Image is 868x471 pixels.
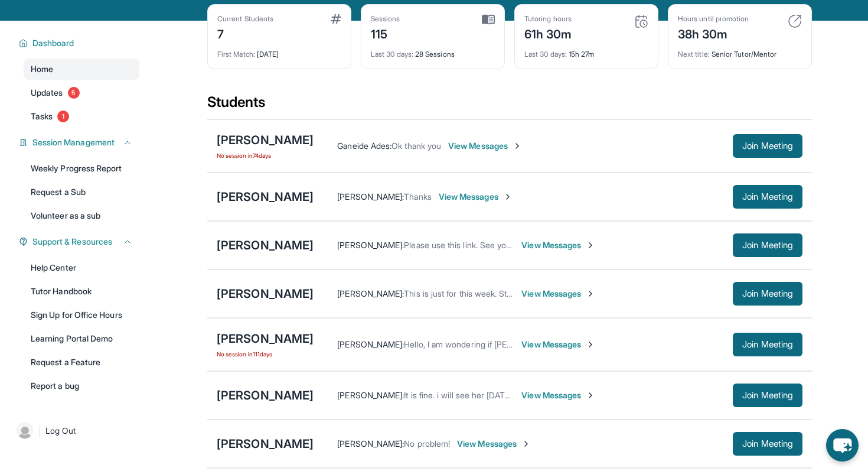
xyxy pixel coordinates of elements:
[586,241,595,250] img: Chevron-Right
[742,341,793,348] span: Join Meeting
[371,14,400,24] div: Sessions
[24,106,139,127] a: Tasks1
[742,142,793,150] span: Join Meeting
[457,438,531,450] span: View Messages
[524,14,572,24] div: Tutoring hours
[371,43,495,59] div: 28 Sessions
[217,24,273,43] div: 7
[17,423,33,439] img: user-img
[24,257,139,278] a: Help Center
[337,191,404,202] span: [PERSON_NAME] :
[586,340,595,349] img: Chevron-Right
[503,192,513,202] img: Chevron-Right
[24,304,139,326] a: Sign Up for Office Hours
[217,14,273,24] div: Current Students
[24,328,139,349] a: Learning Portal Demo
[337,141,391,151] span: Ganeide Ades :
[391,141,441,151] span: Ok thank you
[28,236,132,248] button: Support & Resources
[12,418,139,444] a: |Log Out
[742,392,793,399] span: Join Meeting
[337,438,404,449] span: [PERSON_NAME] :
[521,389,595,401] span: View Messages
[742,193,793,200] span: Join Meeting
[217,151,314,160] span: No session in 74 days
[521,239,595,251] span: View Messages
[24,59,139,80] a: Home
[742,290,793,297] span: Join Meeting
[586,391,595,400] img: Chevron-Right
[32,236,112,248] span: Support & Resources
[404,240,533,250] span: Please use this link. See you soon!
[217,189,314,205] div: [PERSON_NAME]
[24,375,139,397] a: Report a bug
[733,384,802,407] button: Join Meeting
[742,242,793,249] span: Join Meeting
[678,14,749,24] div: Hours until promotion
[733,233,802,257] button: Join Meeting
[371,24,400,43] div: 115
[24,281,139,302] a: Tutor Handbook
[28,137,132,148] button: Session Management
[482,14,495,25] img: card
[337,339,404,349] span: [PERSON_NAME] :
[28,37,132,49] button: Dashboard
[217,330,314,347] div: [PERSON_NAME]
[733,333,802,356] button: Join Meeting
[337,390,404,400] span: [PERSON_NAME] :
[217,132,314,148] div: [PERSON_NAME]
[404,438,450,449] span: No problem!
[31,111,53,122] span: Tasks
[733,185,802,209] button: Join Meeting
[371,50,413,59] span: Last 30 days :
[586,289,595,298] img: Chevron-Right
[31,87,63,99] span: Updates
[217,349,314,359] span: No session in 111 days
[404,390,828,400] span: It is fine. i will see her [DATE] at 7PM but please let me know if that time does not work for he...
[788,14,802,28] img: card
[32,137,115,148] span: Session Management
[31,63,53,75] span: Home
[45,425,76,437] span: Log Out
[524,24,572,43] div: 61h 30m
[217,237,314,254] div: [PERSON_NAME]
[217,43,341,59] div: [DATE]
[337,240,404,250] span: [PERSON_NAME] :
[634,14,648,28] img: card
[24,352,139,373] a: Request a Feature
[32,37,74,49] span: Dashboard
[826,429,859,462] button: chat-button
[678,24,749,43] div: 38h 30m
[57,111,69,122] span: 1
[217,436,314,452] div: [PERSON_NAME]
[24,82,139,103] a: Updates5
[742,440,793,447] span: Join Meeting
[439,191,513,203] span: View Messages
[337,288,404,298] span: [PERSON_NAME] :
[207,93,812,119] div: Students
[733,134,802,158] button: Join Meeting
[524,50,567,59] span: Last 30 days :
[678,43,802,59] div: Senior Tutor/Mentor
[38,424,41,438] span: |
[521,439,531,449] img: Chevron-Right
[404,191,431,202] span: Thanks
[24,158,139,179] a: Weekly Progress Report
[24,181,139,203] a: Request a Sub
[331,14,341,24] img: card
[217,387,314,404] div: [PERSON_NAME]
[24,205,139,226] a: Volunteer as a sub
[217,50,255,59] span: First Match :
[448,140,522,152] span: View Messages
[733,282,802,306] button: Join Meeting
[678,50,710,59] span: Next title :
[521,339,595,350] span: View Messages
[524,43,648,59] div: 15h 27m
[68,87,80,99] span: 5
[217,285,314,302] div: [PERSON_NAME]
[521,288,595,300] span: View Messages
[733,432,802,456] button: Join Meeting
[513,141,522,151] img: Chevron-Right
